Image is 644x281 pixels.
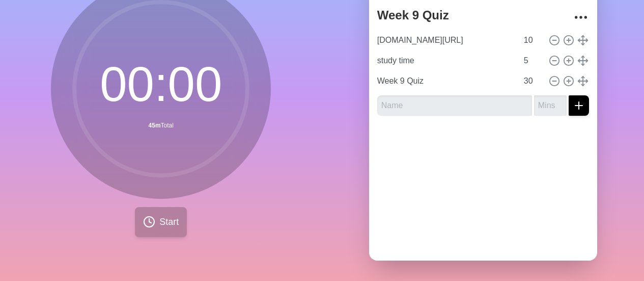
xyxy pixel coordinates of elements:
[373,50,518,71] input: Name
[373,30,518,50] input: Name
[520,71,544,91] input: Mins
[159,215,179,229] span: Start
[135,207,187,237] button: Start
[520,50,544,71] input: Mins
[571,7,591,28] button: More
[520,30,544,50] input: Mins
[377,95,532,116] input: Name
[373,71,518,91] input: Name
[534,95,567,116] input: Mins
